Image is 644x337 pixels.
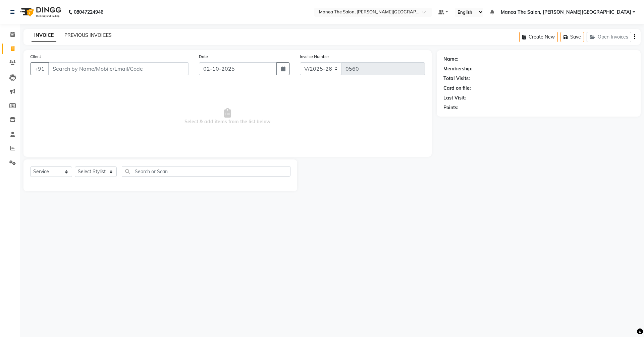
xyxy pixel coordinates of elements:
[74,3,103,21] b: 08047224946
[443,65,473,72] div: Membership:
[122,166,290,177] input: Search or Scan
[443,104,459,111] div: Points:
[32,29,56,42] a: INVOICE
[17,3,63,21] img: logo
[48,62,189,75] input: Search by Name/Mobile/Email/Code
[30,54,41,60] label: Client
[443,56,459,63] div: Name:
[300,54,329,60] label: Invoice Number
[64,32,112,38] a: PREVIOUS INVOICES
[30,83,425,150] span: Select & add items from the list below
[443,85,471,92] div: Card on file:
[501,9,631,16] span: Manea The Salon, [PERSON_NAME][GEOGRAPHIC_DATA]
[443,94,466,102] div: Last Visit:
[587,32,631,42] button: Open Invoices
[199,54,208,60] label: Date
[30,62,49,75] button: +91
[519,32,558,42] button: Create New
[560,32,584,42] button: Save
[443,75,470,82] div: Total Visits:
